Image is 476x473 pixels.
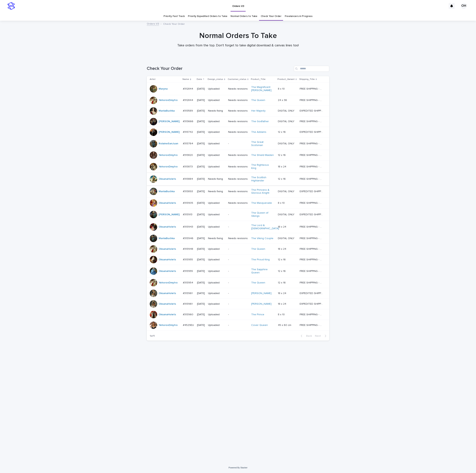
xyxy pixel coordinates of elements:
[251,99,265,102] a: The Queen
[197,237,205,240] p: [DATE]
[228,131,248,134] p: Needs revisions
[159,270,176,273] a: OksanaHolets
[251,268,275,274] a: The Sapphire Queen
[298,334,313,338] button: Back
[300,247,324,251] p: FREE SHIPPING - preview in 1-2 business days, after your approval delivery will take 5-10 b.d.
[183,98,194,102] p: #312844
[197,324,205,327] p: [DATE]
[300,109,324,112] p: EXPEDITED SHIPPING - preview in 1 business day; delivery up to 5 business days after your approval.
[147,127,329,137] tr: [PERSON_NAME] #313742#313742 [DATE]UploadedNeeds revisionsThe Addams 12 x 1612 x 16 EXPEDITED SHI...
[251,237,273,240] a: The Viking Couple
[278,323,292,327] p: 45 x 60 cm
[147,331,158,341] p: 1 of 1
[183,280,194,284] p: #313954
[208,190,225,193] p: Needs fixing
[159,237,175,240] a: MariiaBuchka
[197,302,205,306] p: [DATE]
[159,165,178,168] a: YehorovDmytro
[208,99,225,102] p: Uploaded
[197,225,205,228] p: [DATE]
[197,247,205,251] p: [DATE]
[208,87,225,91] p: Uploaded
[208,154,225,157] p: Uploaded
[228,120,248,123] p: Needs revisions
[278,119,295,123] p: DIGITAL ONLY
[183,87,194,91] p: #312844
[228,190,248,193] p: Needs revisions
[147,254,329,265] tr: OksanaHolets #313955#313955 [DATE]Uploaded-The Proud King 12 x 1612 x 16 FREE SHIPPING - preview ...
[197,87,205,91] p: [DATE]
[251,86,275,92] a: The Magnificent [PERSON_NAME]
[315,335,323,337] span: Next
[159,302,176,306] a: OksanaHolets
[208,313,225,316] p: Uploaded
[147,208,329,221] tr: [PERSON_NAME] #313913#313913 [DATE]Uploaded-The Queen of Vikings DIGITAL ONLYDIGITAL ONLY EXPEDIT...
[300,312,324,316] p: FREE SHIPPING - preview in 1-2 business days, after your approval delivery will take 5-10 b.d.
[188,12,227,21] a: Priority Expedited Orders to Take
[228,109,248,112] p: Needs revisions
[147,106,329,116] tr: MariiaBuchka #313589#313589 [DATE]Needs fixingNeeds revisionsHer Majesty DIGITAL ONLYDIGITAL ONLY...
[228,99,248,102] p: Needs revisions
[197,270,205,273] p: [DATE]
[251,247,265,251] a: The Queen
[300,177,324,181] p: FREE SHIPPING - preview in 1-2 business days, after your approval delivery will take 5-10 b.d.
[159,177,176,181] a: OksanaHolets
[147,21,159,26] a: Orders V3
[147,150,329,161] tr: YehorovDmytro #313820#313820 [DATE]UploadedNeeds revisionsThe Shield Maiden 12 x 1612 x 16 FREE S...
[251,120,269,123] a: The Godfather
[197,190,205,193] p: [DATE]
[300,153,324,157] p: FREE SHIPPING - preview in 1-2 business days, after your approval delivery will take 5-10 b.d.
[147,233,329,244] tr: MariiaBuchka #313946#313946 [DATE]Needs fixingNeeds revisionsThe Viking Couple DIGITAL ONLYDIGITA...
[228,302,248,306] p: -
[300,130,324,134] p: EXPEDITED SHIPPING - preview in 1 business day; delivery up to 5 business days after your approval.
[278,236,295,240] p: DIGITAL ONLY
[147,221,329,233] tr: OksanaHolets #313943#313943 [DATE]Uploaded-The Lord & [DEMOGRAPHIC_DATA] 18 x 2418 x 24 FREE SHIP...
[208,165,225,168] p: Uploaded
[197,292,205,295] p: [DATE]
[208,109,225,112] p: Needs fixing
[208,281,225,284] p: Uploaded
[147,66,292,71] h1: Check Your Order
[197,313,205,316] p: [DATE]
[228,201,248,205] p: Needs revisions
[208,225,225,228] p: Uploaded
[278,247,287,251] p: 18 x 24
[313,334,329,338] button: Next
[300,212,324,216] p: EXPEDITED SHIPPING - preview in 1 business day; delivery up to 5 business days after your approval.
[251,154,274,157] a: The Shield Maiden
[147,288,329,299] tr: OksanaHolets #313961#313961 [DATE]Uploaded-[PERSON_NAME] 18 x 2418 x 24 EXPEDITED SHIPPING - prev...
[251,131,266,134] a: The Addams
[251,176,275,182] a: The Scottish Highlander
[147,244,329,254] tr: OksanaHolets #313948#313948 [DATE]Uploaded-The Queen 18 x 2418 x 24 FREE SHIPPING - preview in 1-...
[299,77,315,81] p: Shipping_Title
[251,302,272,306] a: [PERSON_NAME]
[183,177,194,181] p: #313884
[159,247,176,251] a: OksanaHolets
[251,141,275,147] a: The Great Scotsman
[278,87,285,91] p: 8 x 10
[208,77,223,81] p: Design_status
[300,164,324,168] p: FREE SHIPPING - preview in 1-2 business days, after your approval delivery will take 5-10 b.d.
[300,302,324,306] p: EXPEDITED SHIPPING - preview in 1 business day; delivery up to 5 business days after your approval.
[147,31,329,40] h1: Normal Orders To Take
[251,292,272,295] a: [PERSON_NAME]
[251,281,265,284] a: The Queen
[164,12,185,21] a: Priority Fast Track
[183,269,194,273] p: #313955
[278,201,285,205] p: 8 x 10
[159,190,175,193] a: MariiaBuchka
[147,198,329,208] tr: OksanaHolets #313905#313905 [DATE]UploadedNeeds revisionsThe Masquerade 8 x 108 x 10 FREE SHIPPIN...
[278,98,288,102] p: 24 x 36
[159,213,180,216] a: [PERSON_NAME]
[300,119,324,123] p: FREE SHIPPING - preview in 1-2 business days, after your approval delivery will take 5-10 b.d.
[461,3,467,9] div: OH
[197,201,205,205] p: [DATE]
[208,292,225,295] p: Uploaded
[208,142,225,145] p: Uploaded
[197,281,205,284] p: [DATE]
[183,302,193,306] p: #313961
[159,142,178,145] a: RolaineSanJuan
[228,87,248,91] p: Needs revisions
[208,131,225,134] p: Uploaded
[278,302,287,306] p: 18 x 24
